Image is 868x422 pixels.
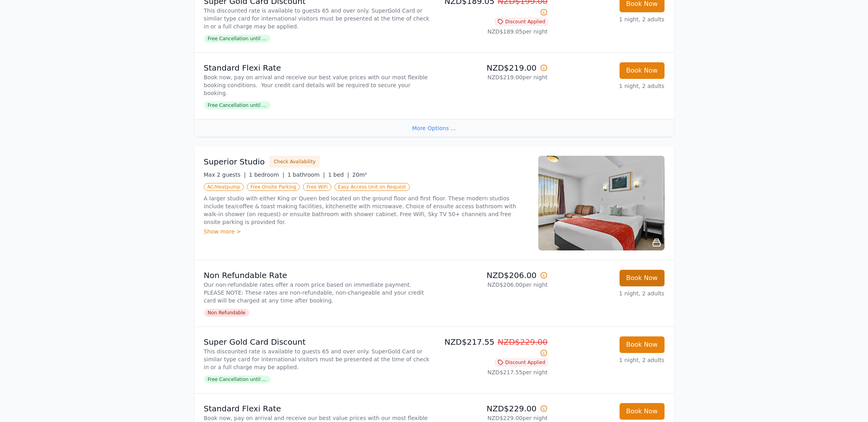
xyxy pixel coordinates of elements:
[620,270,665,286] button: Book Now
[437,62,548,73] p: NZD$219.00
[204,347,431,371] p: This discounted rate is available to guests 65 and over only. SuperGold Card or similar type card...
[437,414,548,422] p: NZD$229.00 per night
[554,82,665,90] p: 1 night, 2 adults
[495,359,548,366] span: Discount Applied
[204,270,431,281] p: Non Refundable Rate
[204,281,431,304] p: Our non-refundable rates offer a room price based on immediate payment. PLEASE NOTE: These rates ...
[204,403,431,414] p: Standard Flexi Rate
[554,289,665,297] p: 1 night, 2 adults
[204,336,431,347] p: Super Gold Card Discount
[204,73,431,97] p: Book now, pay on arrival and receive our best value prices with our most flexible booking conditi...
[204,62,431,73] p: Standard Flexi Rate
[204,7,431,30] p: This discounted rate is available to guests 65 and over only. SuperGold Card or similar type card...
[328,172,349,178] span: 1 bed |
[437,403,548,414] p: NZD$229.00
[247,183,300,191] span: Free Onsite Parking
[554,15,665,23] p: 1 night, 2 adults
[620,62,665,79] button: Book Now
[334,183,410,191] span: Easy Access Unit on Request
[204,101,271,109] span: Free Cancellation until ...
[194,119,674,137] div: More Options ...
[437,281,548,289] p: NZD$206.00 per night
[204,183,244,191] span: AC/Heatpump
[437,368,548,376] p: NZD$217.55 per night
[249,172,284,178] span: 1 bedroom |
[498,337,548,347] span: NZD$229.00
[204,375,271,383] span: Free Cancellation until ...
[352,172,367,178] span: 20m²
[303,183,331,191] span: Free WiFi
[204,156,265,167] h3: Superior Studio
[204,228,529,235] div: Show more >
[204,194,529,226] p: A larger studio with either King or Queen bed located on the ground floor and first floor. These ...
[287,172,325,178] span: 1 bathroom |
[437,28,548,35] p: NZD$189.05 per night
[554,356,665,364] p: 1 night, 2 adults
[495,18,548,26] span: Discount Applied
[437,270,548,281] p: NZD$206.00
[204,35,271,43] span: Free Cancellation until ...
[437,336,548,359] p: NZD$217.55
[620,336,665,353] button: Book Now
[437,73,548,81] p: NZD$219.00 per night
[204,309,250,317] span: Non Refundable
[269,156,320,168] button: Check Availability
[620,403,665,420] button: Book Now
[204,172,246,178] span: Max 2 guests |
